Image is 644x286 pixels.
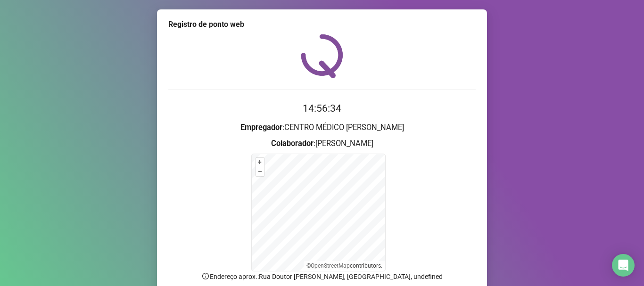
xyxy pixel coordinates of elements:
button: + [256,158,264,167]
h3: : CENTRO MÉDICO [PERSON_NAME] [168,122,476,134]
button: – [256,167,264,176]
strong: Colaborador [271,139,314,148]
time: 14:56:34 [303,103,341,114]
p: Endereço aprox. : Rua Doutor [PERSON_NAME], [GEOGRAPHIC_DATA], undefined [168,271,476,282]
span: info-circle [201,272,210,280]
img: QRPoint [301,34,343,78]
strong: Empregador [240,123,282,132]
div: Registro de ponto web [168,19,476,30]
h3: : [PERSON_NAME] [168,138,476,150]
div: Open Intercom Messenger [612,254,635,277]
li: © contributors. [306,262,382,269]
a: OpenStreetMap [311,262,350,269]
